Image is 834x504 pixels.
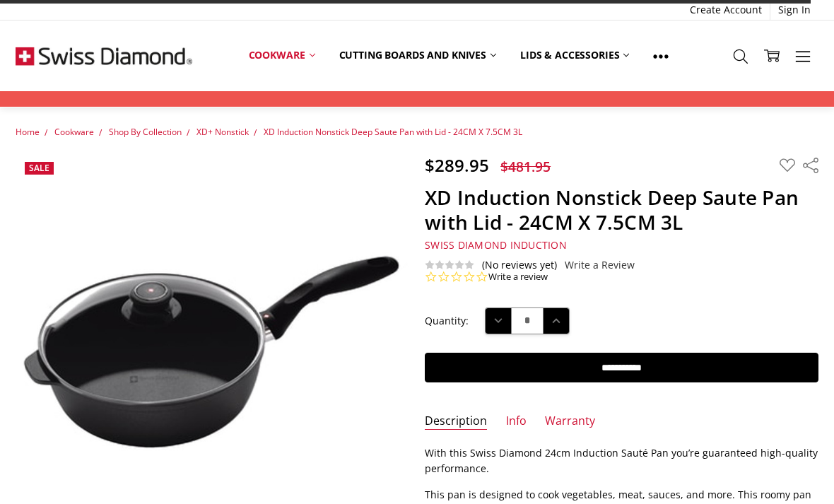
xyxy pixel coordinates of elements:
a: XD Induction Nonstick Deep Saute Pan with Lid - 24CM X 7.5CM 3L [264,126,522,138]
a: Show All [641,40,681,71]
img: Free Shipping On Every Order [16,20,192,91]
a: Cookware [54,126,94,138]
a: Cutting boards and knives [327,40,509,71]
a: Home [16,126,40,138]
label: Quantity: [425,313,469,329]
a: Lids & Accessories [508,40,641,71]
p: With this Swiss Diamond 24cm Induction Sauté Pan you’re guaranteed high-quality performance. [425,445,818,477]
a: Info [506,414,527,430]
a: Shop By Collection [109,126,182,138]
a: Cookware [237,40,327,71]
a: Warranty [545,414,595,430]
h1: XD Induction Nonstick Deep Saute Pan with Lid - 24CM X 7.5CM 3L [425,185,818,235]
span: $289.95 [425,153,489,177]
span: $481.95 [500,157,551,176]
a: Description [425,414,487,430]
span: (No reviews yet) [482,259,557,271]
a: Write a Review [565,259,635,271]
a: Write a review [488,271,548,283]
span: Swiss Diamond Induction [425,238,567,252]
span: Sale [29,162,49,174]
a: XD+ Nonstick [196,126,249,138]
